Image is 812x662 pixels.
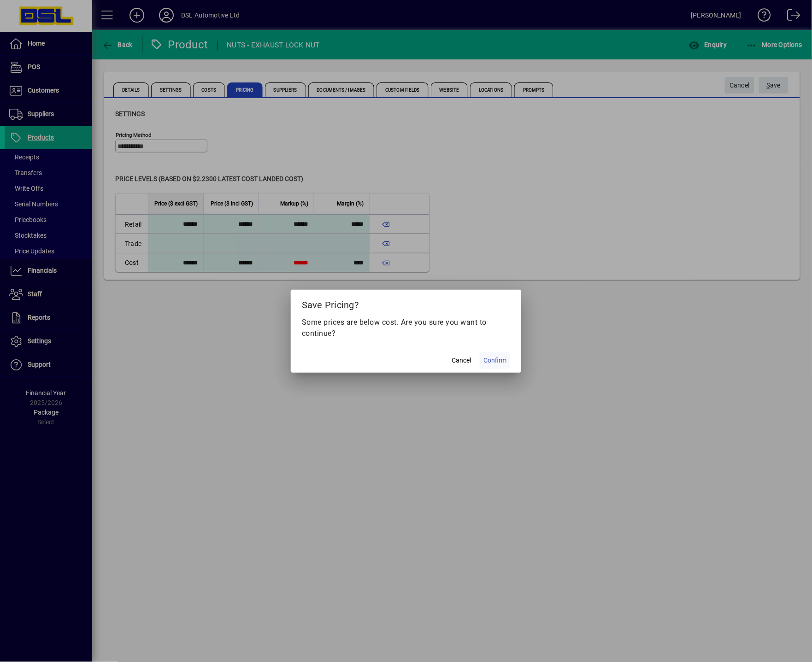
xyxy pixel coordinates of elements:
button: Cancel [447,352,476,369]
p: Some prices are below cost. Are you sure you want to continue? [302,317,510,339]
span: Confirm [483,356,506,365]
h2: Save Pricing? [291,290,521,316]
span: Cancel [452,356,471,365]
button: Confirm [480,352,510,369]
